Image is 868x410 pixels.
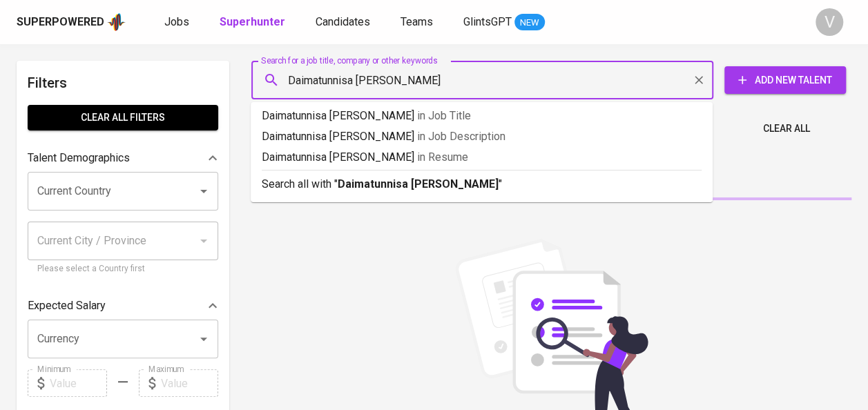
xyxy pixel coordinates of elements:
span: Teams [401,15,433,28]
p: Daimatunnisa [PERSON_NAME] [262,128,702,145]
p: Daimatunnisa [PERSON_NAME] [262,149,702,166]
button: Clear [689,70,708,90]
button: Add New Talent [724,66,846,94]
a: Candidates [316,14,373,31]
button: Clear All filters [28,105,218,130]
p: Daimatunnisa [PERSON_NAME] [262,108,702,124]
span: Jobs [164,15,189,28]
div: Expected Salary [28,292,218,320]
p: Search all with " " [262,176,702,193]
b: Superhunter [220,15,285,28]
span: in Job Description [417,130,505,143]
div: Talent Demographics [28,144,218,172]
a: Superpoweredapp logo [17,12,126,32]
p: Please select a Country first [37,262,209,276]
span: in Resume [417,150,468,164]
span: Clear All filters [39,109,207,126]
a: GlintsGPT NEW [463,14,545,31]
button: Clear All [758,116,816,141]
span: Clear All [763,120,810,137]
h6: Filters [28,72,218,94]
span: Add New Talent [735,72,835,89]
button: Open [194,329,213,349]
div: Superpowered [17,14,104,30]
input: Value [50,369,107,397]
img: app logo [107,12,126,32]
span: GlintsGPT [463,15,512,28]
span: NEW [514,16,545,30]
span: Candidates [316,15,370,28]
a: Jobs [164,14,192,31]
a: Teams [401,14,436,31]
input: Value [161,369,218,397]
button: Open [194,182,213,201]
p: Talent Demographics [28,150,130,166]
span: in Job Title [417,109,471,122]
b: Daimatunnisa [PERSON_NAME] [338,177,499,191]
a: Superhunter [220,14,288,31]
div: V [816,8,843,36]
p: Expected Salary [28,297,106,314]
